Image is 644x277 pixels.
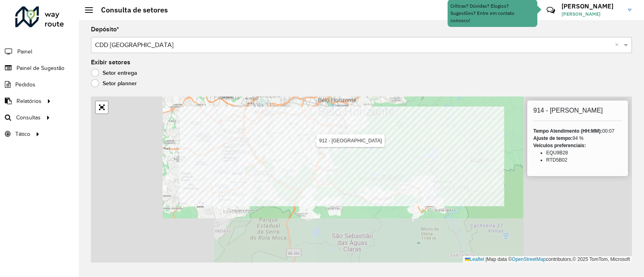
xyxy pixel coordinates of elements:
[533,143,586,148] strong: Veículos preferenciais:
[91,79,137,87] label: Setor planner
[561,10,622,18] span: [PERSON_NAME]
[16,113,41,122] span: Consultas
[15,80,35,89] span: Pedidos
[17,97,41,105] span: Relatórios
[533,128,602,134] strong: Tempo Atendimento (HH:MM):
[15,130,30,138] span: Tático
[546,156,622,164] li: RTD5B02
[485,256,487,262] span: |
[91,69,137,77] label: Setor entrega
[542,2,559,19] a: Contato Rápido
[533,135,572,141] strong: Ajuste de tempo:
[465,256,484,262] a: Leaflet
[17,64,64,72] span: Painel de Sugestão
[463,256,632,263] div: Map data © contributors,© 2025 TomTom, Microsoft
[546,149,622,156] li: EQU9B28
[533,107,622,114] h6: 914 - [PERSON_NAME]
[17,47,32,56] span: Painel
[512,256,546,262] a: OpenStreetMap
[93,6,168,14] h2: Consulta de setores
[561,2,622,10] h3: [PERSON_NAME]
[91,57,130,67] label: Exibir setores
[91,25,119,34] label: Depósito
[533,127,622,135] div: 00:07
[533,135,622,142] div: 94 %
[615,40,622,50] span: Clear all
[96,101,108,113] a: Abrir mapa em tela cheia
